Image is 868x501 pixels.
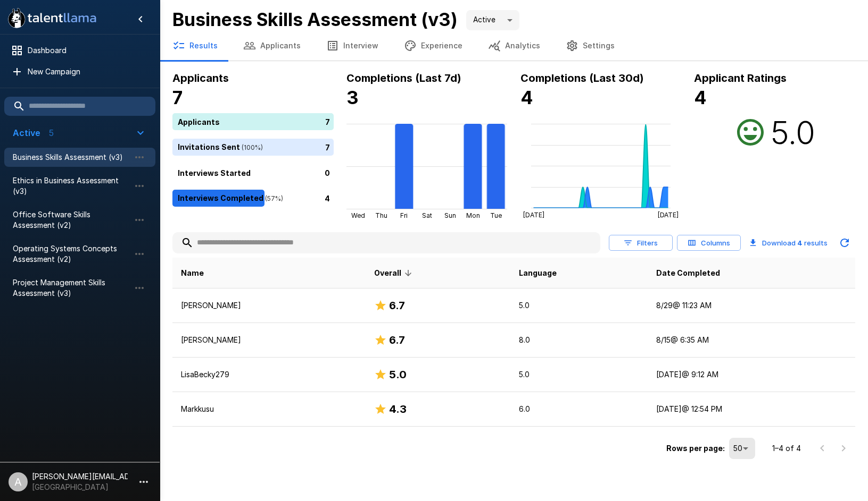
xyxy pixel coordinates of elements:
b: Business Skills Assessment (v3) [172,9,458,30]
button: Download 4 results [745,232,832,253]
span: Overall [374,267,415,279]
b: 7 [172,87,183,108]
p: 7 [325,141,330,152]
tspan: Mon [466,211,480,219]
b: 3 [346,87,359,108]
b: Applicants [172,72,229,84]
b: 4 [520,87,533,108]
tspan: [DATE] [658,211,679,219]
button: Filters [609,235,673,251]
p: [PERSON_NAME] [181,300,357,311]
h6: 6.7 [389,297,405,314]
h6: 4.3 [389,401,407,418]
button: Columns [677,235,741,251]
tspan: Thu [375,211,387,219]
p: 7 [325,116,330,127]
h6: 6.7 [389,332,405,349]
p: Rows per page: [666,443,725,454]
td: 8/29 @ 11:23 AM [648,288,855,323]
tspan: Wed [351,211,365,219]
p: 8.0 [519,335,639,345]
tspan: Tue [490,211,502,219]
tspan: Sat [422,211,432,219]
span: Name [181,267,204,279]
button: Settings [553,31,627,61]
p: 1–4 of 4 [772,443,801,454]
p: LisaBecky279 [181,369,357,380]
tspan: Fri [400,211,408,219]
p: 5.0 [519,300,639,311]
button: Results [160,31,230,61]
p: 0 [325,167,330,178]
div: 50 [729,438,755,459]
p: [PERSON_NAME] [181,335,357,345]
tspan: Sun [444,211,456,219]
span: Date Completed [656,267,720,279]
tspan: [DATE] [523,211,544,219]
button: Experience [391,31,475,61]
p: Markkusu [181,404,357,414]
b: Completions (Last 7d) [346,72,461,84]
td: [DATE] @ 12:54 PM [648,392,855,427]
h2: 5.0 [771,113,815,151]
span: Language [519,267,557,279]
b: Applicant Ratings [694,72,787,84]
button: Updated Today - 4:12 PM [834,232,855,253]
button: Interview [313,31,391,61]
h6: 5.0 [389,366,407,383]
b: Completions (Last 30d) [520,72,644,84]
p: 5.0 [519,369,639,380]
b: 4 [797,239,803,247]
td: [DATE] @ 9:12 AM [648,358,855,392]
div: Active [466,10,519,30]
p: 6.0 [519,404,639,414]
b: 4 [694,87,707,108]
button: Applicants [230,31,313,61]
p: 4 [325,192,330,203]
td: 8/15 @ 6:35 AM [648,323,855,358]
button: Analytics [475,31,553,61]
